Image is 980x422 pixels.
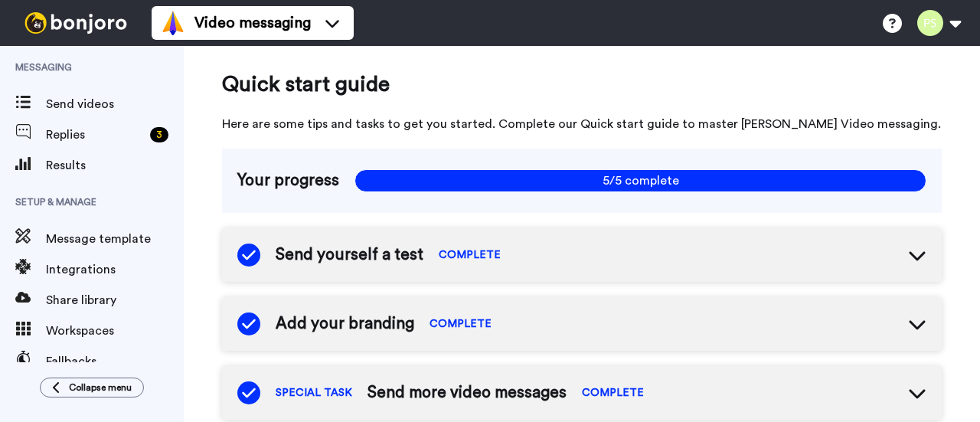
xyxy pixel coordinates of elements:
[46,156,184,175] span: Results
[276,244,423,267] span: Send yourself a test
[194,12,311,34] span: Video messaging
[222,115,942,133] span: Here are some tips and tasks to get you started. Complete our Quick start guide to master [PERSON...
[46,260,184,279] span: Integrations
[354,169,926,192] span: 5/5 complete
[237,169,339,192] span: Your progress
[46,291,184,309] span: Share library
[276,385,352,401] span: SPECIAL TASK
[161,11,185,35] img: vm-color.svg
[46,126,144,144] span: Replies
[430,316,492,332] span: COMPLETE
[46,352,184,371] span: Fallbacks
[69,381,132,394] span: Collapse menu
[40,378,144,397] button: Collapse menu
[46,230,184,248] span: Message template
[439,247,501,263] span: COMPLETE
[18,12,133,34] img: bj-logo-header-white.svg
[46,322,184,340] span: Workspaces
[150,127,168,142] div: 3
[222,69,942,100] span: Quick start guide
[276,312,414,335] span: Add your branding
[367,381,567,404] span: Send more video messages
[46,95,184,113] span: Send videos
[582,385,644,401] span: COMPLETE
